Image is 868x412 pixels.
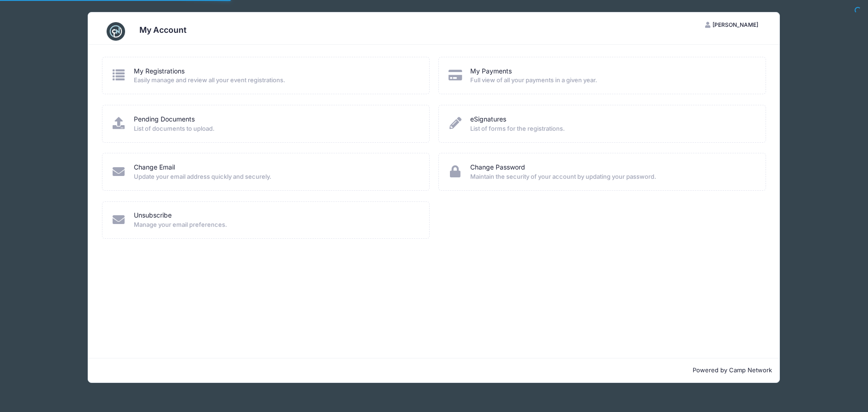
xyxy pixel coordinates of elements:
span: Easily manage and review all your event registrations. [134,76,417,85]
img: CampNetwork [107,22,125,41]
a: Unsubscribe [134,211,172,220]
a: My Payments [470,67,512,76]
h3: My Account [139,25,186,35]
a: Change Password [470,163,525,172]
span: Manage your email preferences. [134,220,417,230]
a: eSignatures [470,115,506,124]
span: Maintain the security of your account by updating your password. [470,172,754,182]
span: [PERSON_NAME] [712,21,758,28]
a: My Registrations [134,67,185,76]
span: Update your email address quickly and securely. [134,172,417,182]
a: Pending Documents [134,115,195,124]
a: Change Email [134,163,175,172]
p: Powered by Camp Network [96,366,772,375]
span: List of documents to upload. [134,124,417,133]
span: List of forms for the registrations. [470,124,754,133]
button: [PERSON_NAME] [697,17,766,33]
span: Full view of all your payments in a given year. [470,76,754,85]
